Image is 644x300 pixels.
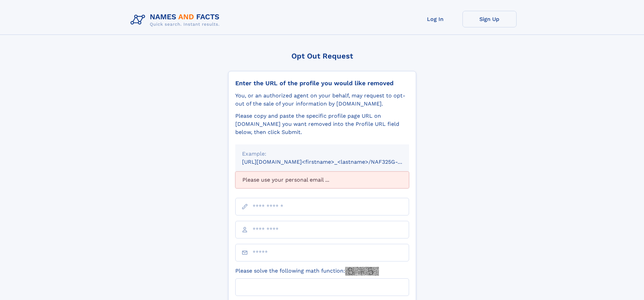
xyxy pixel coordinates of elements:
img: Logo Names and Facts [128,11,225,29]
div: You, or an authorized agent on your behalf, may request to opt-out of the sale of your informatio... [235,92,409,108]
small: [URL][DOMAIN_NAME]<firstname>_<lastname>/NAF325G-xxxxxxxx [242,159,422,165]
div: Opt Out Request [228,52,416,60]
div: Please copy and paste the specific profile page URL on [DOMAIN_NAME] you want removed into the Pr... [235,112,409,136]
a: Log In [408,11,462,27]
div: Enter the URL of the profile you would like removed [235,79,409,87]
label: Please solve the following math function: [235,267,379,276]
div: Example: [242,150,402,158]
div: Please use your personal email ... [235,171,409,188]
a: Sign Up [462,11,517,27]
